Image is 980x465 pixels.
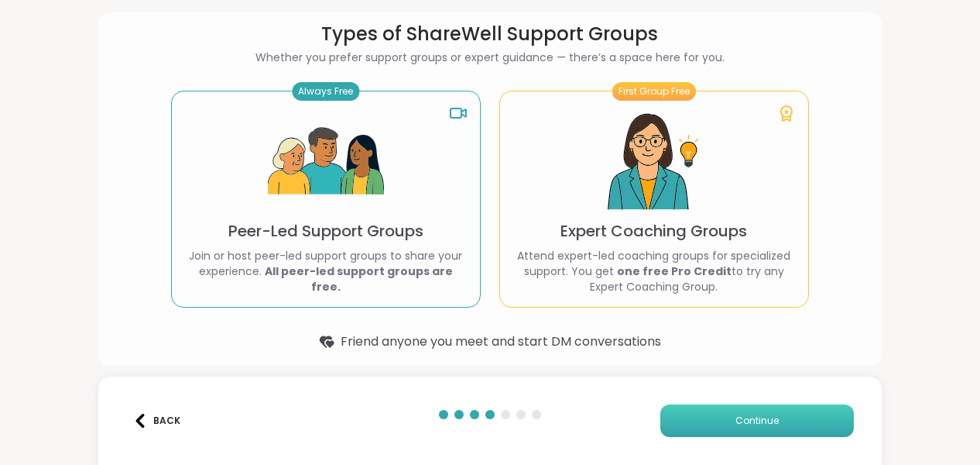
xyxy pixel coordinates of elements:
[292,82,359,101] div: Always Free
[171,50,809,66] h2: Whether you prefer support groups or expert guidance — there’s a space here for you.
[560,220,747,242] p: Expert Coaching Groups
[268,104,384,220] img: Peer-Led Support Groups
[735,414,779,428] span: Continue
[617,263,732,279] b: one free Pro Credit
[184,248,468,294] p: Join or host peer-led support groups to share your experience.
[133,414,180,428] div: Back
[228,220,423,242] p: Peer-Led Support Groups
[126,405,188,437] button: Back
[612,82,696,101] div: First Group Free
[341,332,661,351] span: Friend anyone you meet and start DM conversations
[660,405,854,437] button: Continue
[596,104,712,220] img: Expert Coaching Groups
[265,263,453,294] b: All peer-led support groups are free.
[512,248,796,294] p: Attend expert-led coaching groups for specialized support. You get to try any Expert Coaching Group.
[171,22,809,46] h1: Types of ShareWell Support Groups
